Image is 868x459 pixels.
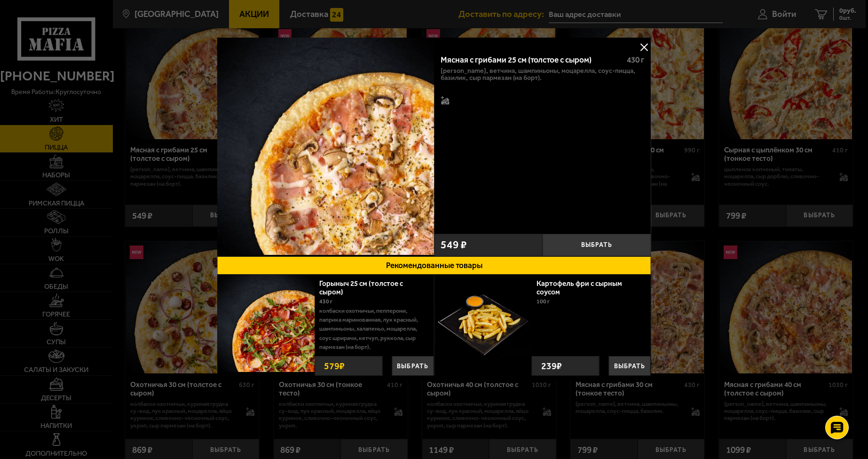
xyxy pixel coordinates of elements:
[217,38,434,256] a: Мясная с грибами 25 см (толстое с сыром)
[322,356,347,375] strong: 579 ₽
[539,356,564,375] strong: 239 ₽
[441,239,467,250] span: 549 ₽
[319,279,403,296] a: Горыныч 25 см (толстое с сыром)
[319,306,426,351] p: колбаски Охотничьи, пепперони, паприка маринованная, лук красный, шампиньоны, халапеньо, моцарелл...
[609,356,651,376] button: Выбрать
[537,298,550,305] span: 100 г
[392,356,434,376] button: Выбрать
[543,234,651,256] button: Выбрать
[319,298,332,305] span: 430 г
[441,55,619,65] div: Мясная с грибами 25 см (толстое с сыром)
[217,38,434,255] img: Мясная с грибами 25 см (толстое с сыром)
[441,67,644,82] p: [PERSON_NAME], ветчина, шампиньоны, моцарелла, соус-пицца, базилик, сыр пармезан (на борт).
[537,279,622,296] a: Картофель фри с сырным соусом
[217,256,651,275] button: Рекомендованные товары
[627,55,644,64] span: 430 г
